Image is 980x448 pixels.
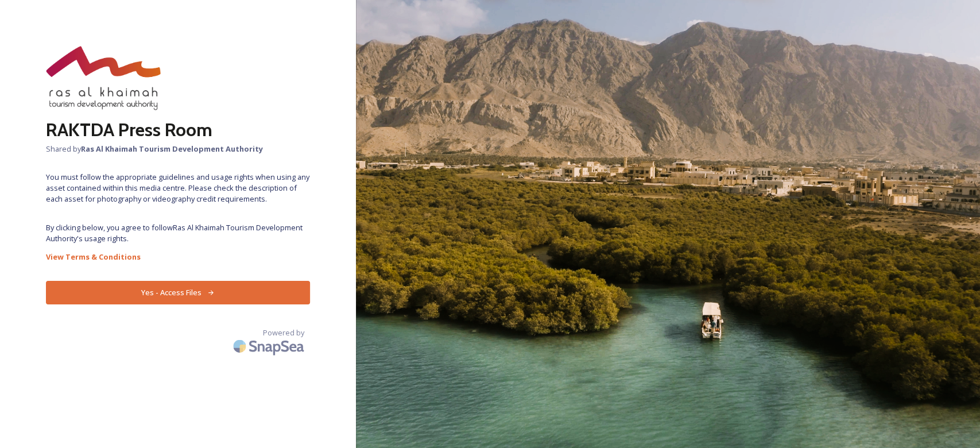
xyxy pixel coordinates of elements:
span: Powered by [263,327,304,338]
span: You must follow the appropriate guidelines and usage rights when using any asset contained within... [46,172,310,205]
span: By clicking below, you agree to follow Ras Al Khaimah Tourism Development Authority 's usage rights. [46,222,310,244]
strong: Ras Al Khaimah Tourism Development Authority [81,144,263,154]
img: SnapSea Logo [230,333,310,360]
strong: View Terms & Conditions [46,252,141,262]
a: View Terms & Conditions [46,250,310,264]
span: Shared by [46,144,310,155]
img: raktda_eng_new-stacked-logo_rgb.png [46,46,161,110]
h2: RAKTDA Press Room [46,116,310,144]
button: Yes - Access Files [46,281,310,304]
